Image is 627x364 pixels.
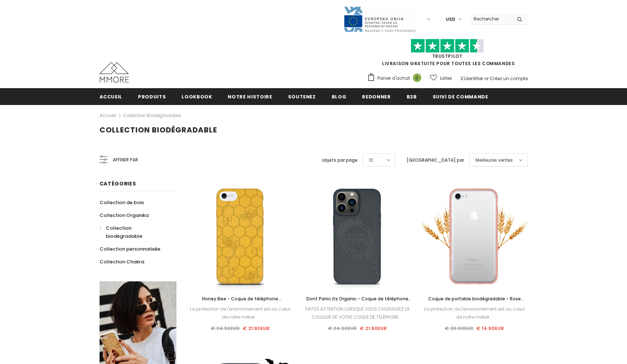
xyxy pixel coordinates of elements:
a: Honey Bee - Coque de téléphone biodégradable - Jaune, Orange et Noir [187,295,294,303]
a: Suivi de commande [433,88,488,105]
span: Collection de bois [100,199,144,206]
span: Accueil [100,93,123,100]
span: Suivi de commande [433,93,488,100]
span: € 26.90EUR [445,325,473,332]
span: Listes [440,75,452,82]
span: Meilleures ventes [475,157,513,164]
a: Listes [430,72,452,85]
span: Redonner [362,93,391,100]
span: B2B [407,93,417,100]
span: € 21.90EUR [360,325,387,332]
span: € 24.90EUR [328,325,357,332]
a: Panier d'achat 0 [367,73,425,84]
a: Notre histoire [228,88,272,105]
span: Collection Chakra [100,258,144,265]
span: Honey Bee - Coque de téléphone biodégradable - Jaune, Orange et Noir [197,296,283,310]
a: Dont Panic its Organic - Coque de téléphone biodégradable [304,295,410,303]
span: Dont Panic its Organic - Coque de téléphone biodégradable [306,296,412,310]
label: objets par page [322,157,358,164]
a: Redonner [362,88,391,105]
label: [GEOGRAPHIC_DATA] par [407,157,464,164]
a: Produits [138,88,166,105]
a: soutenez [288,88,316,105]
span: Collection personnalisée [100,245,160,252]
span: Blog [332,93,347,100]
a: S'identifier [460,75,483,82]
span: € 24.90EUR [211,325,240,332]
span: Notre histoire [228,93,272,100]
a: B2B [407,88,417,105]
img: Javni Razpis [343,6,417,33]
a: Collection personnalisée [100,243,160,255]
a: Collection biodégradable [123,112,181,119]
span: LIVRAISON GRATUITE POUR TOUTES LES COMMANDES [367,42,528,67]
span: Collection biodégradable [100,125,217,135]
span: Panier d'achat [377,75,410,82]
a: Collection Chakra [100,255,144,268]
span: Coque de portable biodégradable - Rose transparent [428,296,524,310]
span: or [484,75,489,82]
a: Collection de bois [100,196,144,209]
span: soutenez [288,93,316,100]
span: € 14.90EUR [476,325,504,332]
span: € 21.90EUR [243,325,270,332]
a: Collection biodégradable [100,222,168,243]
span: Lookbook [182,93,212,100]
a: Accueil [100,111,116,120]
span: Collection biodégradable [106,225,142,240]
a: Javni Razpis [343,16,417,22]
span: Produits [138,93,166,100]
span: Catégories [100,180,136,187]
input: Search Site [469,14,511,24]
a: Accueil [100,88,123,105]
a: Collection Organika [100,209,149,222]
a: Blog [332,88,347,105]
a: Coque de portable biodégradable - Rose transparent [421,295,527,303]
a: Créez un compte [490,75,528,82]
img: Cas MMORE [100,62,129,83]
span: 0 [413,74,421,82]
a: Lookbook [182,88,212,105]
a: TrustPilot [432,53,463,59]
div: FAITES ATTENTION LORSQUE VOUS CHOISISSEZ LA COULEUR DE VOTRE COQUE DE TÉLÉPHONE.... [304,305,410,321]
span: Collection Organika [100,212,149,219]
img: Faites confiance aux étoiles pilotes [411,39,484,53]
span: Affiner par [113,156,138,164]
div: La protection de l'environnement est au cœur de notre métier... [187,305,294,321]
div: La protection de l'environnement est au cœur de notre métier... [421,305,527,321]
span: USD [446,16,455,23]
span: 12 [369,157,373,164]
